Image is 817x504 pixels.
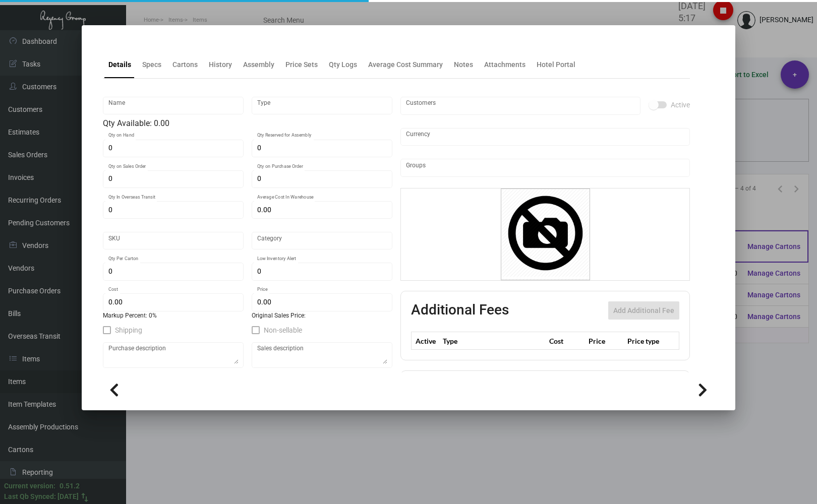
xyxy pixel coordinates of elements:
th: Type [440,332,547,350]
th: Price type [625,332,668,350]
div: Attachments [484,59,526,70]
button: Add Additional Fee [608,301,679,320]
div: Average Cost Summary [368,59,443,70]
input: Add new.. [406,164,685,172]
div: Notes [454,59,473,70]
div: Details [108,59,131,70]
div: Cartons [172,59,198,70]
span: Active [671,99,690,111]
th: Active [412,332,440,350]
h2: Additional Fees [411,301,509,320]
div: Specs [142,59,161,70]
div: History [209,59,232,70]
div: Price Sets [285,59,318,70]
div: Qty Logs [329,59,357,70]
div: 0.51.2 [60,481,80,491]
input: Add new.. [406,102,635,110]
div: Hotel Portal [537,59,575,70]
span: Add Additional Fee [613,306,674,314]
div: Assembly [243,59,274,70]
span: Shipping [115,324,142,336]
div: Current version: [4,481,55,491]
div: Last Qb Synced: [DATE] [4,491,79,502]
span: Non-sellable [264,324,302,336]
th: Price [586,332,625,350]
div: Qty Available: 0.00 [103,117,392,130]
th: Cost [547,332,586,350]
